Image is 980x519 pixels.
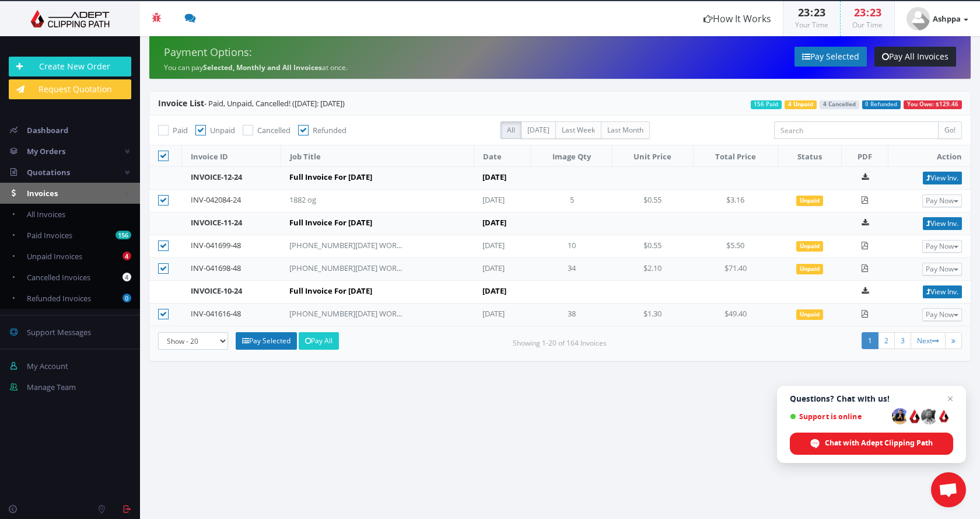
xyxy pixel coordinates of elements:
[474,235,531,258] td: [DATE]
[513,338,607,349] small: Showing 1-20 of 164 Invoices
[612,145,693,167] th: Unit Price
[257,125,290,135] span: Cancelled
[474,213,612,235] td: [DATE]
[123,252,131,260] b: 4
[796,241,823,252] span: Unpaid
[810,5,814,19] span: :
[785,100,817,109] span: 4 Unpaid
[27,146,65,156] span: My Orders
[158,98,345,109] span: - Paid, Unpaid, Cancelled! ([DATE]: [DATE])
[191,217,242,228] a: INVOICE-11-24
[555,121,601,139] label: Last Week
[27,167,70,177] span: Quotations
[474,190,531,213] td: [DATE]
[693,304,778,326] td: $49.40
[210,125,235,135] span: Unpaid
[612,258,693,281] td: $2.10
[825,438,933,448] span: Chat with Adept Clipping Path
[923,217,962,230] a: View Inv.
[289,308,406,319] div: [PHONE_NUMBER][DATE] WORKER
[27,188,58,198] span: Invoices
[531,145,612,167] th: Image Qty
[281,213,474,235] td: Full Invoice For [DATE]
[474,304,531,326] td: [DATE]
[531,190,612,213] td: 5
[938,121,962,139] input: Go!
[474,167,612,190] td: [DATE]
[907,7,930,30] img: user_default.jpg
[922,194,962,207] button: Pay Now
[182,145,281,167] th: Invoice ID
[191,263,241,273] a: INV-041698-48
[820,100,859,109] span: 4 Cancelled
[774,121,939,139] input: Search
[191,308,241,319] a: INV-041616-48
[281,167,474,190] td: Full Invoice For [DATE]
[27,361,68,371] span: My Account
[313,125,346,135] span: Refunded
[27,327,91,337] span: Support Messages
[904,100,962,109] span: You Owe: $129.46
[751,100,782,109] span: 156 Paid
[27,382,76,392] span: Manage Team
[933,13,961,24] strong: Ashppa
[795,20,828,30] small: Your Time
[281,281,474,304] td: Full Invoice For [DATE]
[888,145,971,167] th: Action
[281,145,474,167] th: Job Title
[9,57,131,76] a: Create New Order
[27,251,82,262] span: Unpaid Invoices
[852,20,883,30] small: Our Time
[521,121,556,139] label: [DATE]
[870,5,881,19] span: 23
[693,235,778,258] td: $5.50
[790,433,953,455] div: Chat with Adept Clipping Path
[164,47,551,58] h4: Payment Options:
[27,230,72,241] span: Paid Invoices
[158,97,204,109] span: Invoice List
[289,194,406,205] div: 1882 og
[693,145,778,167] th: Total Price
[862,100,901,109] span: 0 Refunded
[612,235,693,258] td: $0.55
[814,5,825,19] span: 23
[943,392,957,406] span: Close chat
[191,240,241,250] a: INV-041699-48
[123,294,131,302] b: 0
[693,190,778,213] td: $3.16
[778,145,841,167] th: Status
[894,332,911,349] a: 3
[923,172,962,184] a: View Inv.
[531,258,612,281] td: 34
[191,172,242,182] a: INVOICE-12-24
[796,264,823,274] span: Unpaid
[911,332,946,349] a: Next
[27,272,90,283] span: Cancelled Invoices
[164,62,348,72] small: You can pay at once.
[874,47,956,67] a: Pay All Invoices
[9,79,131,99] a: Request Quotation
[790,394,953,403] span: Questions? Chat with us!
[854,5,866,19] span: 23
[501,121,521,139] label: All
[693,258,778,281] td: $71.40
[796,196,823,206] span: Unpaid
[27,209,65,220] span: All Invoices
[794,47,867,67] a: Pay Selected
[796,309,823,320] span: Unpaid
[27,125,68,135] span: Dashboard
[289,240,406,251] div: [PHONE_NUMBER][DATE] WORKER part 3
[612,304,693,326] td: $1.30
[289,263,406,274] div: [PHONE_NUMBER][DATE] WORKER part 2
[123,273,131,281] b: 4
[474,281,612,304] td: [DATE]
[790,412,888,421] span: Support is online
[931,472,966,507] div: Open chat
[612,190,693,213] td: $0.55
[922,240,962,253] button: Pay Now
[191,285,242,296] a: INVOICE-10-24
[862,332,878,349] a: 1
[236,332,297,350] a: Pay Selected
[474,258,531,281] td: [DATE]
[474,145,531,167] th: Date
